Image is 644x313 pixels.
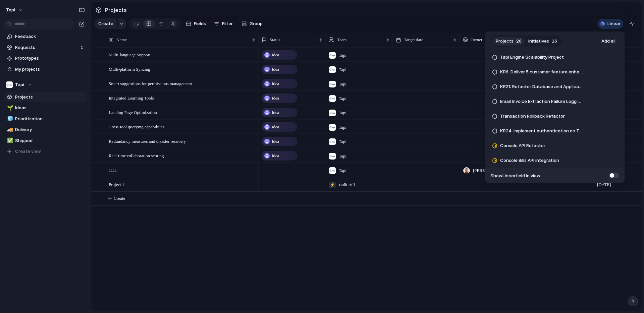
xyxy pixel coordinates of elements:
[500,157,559,164] span: Console Bills API integration
[552,38,557,45] span: 16
[528,38,549,45] span: Initiatives
[492,36,525,47] button: Projects26
[598,36,619,47] button: Add all
[500,83,584,90] span: KR21: Refactor Database and Application for a Fast, Scalable and Secure platform
[496,38,514,45] span: Projects
[500,128,584,134] span: KR24: Implement authentication on Tapi by [PERSON_NAME].
[500,98,584,105] span: Email Invoice Extraction Failure Logging/Alerting
[490,173,540,179] span: Show Linear field in view
[525,36,560,47] button: Initiatives16
[500,113,565,120] span: Transaction Rollback Refactor
[516,38,522,45] span: 26
[500,69,584,75] span: KR6: Deliver 5 customer feature enhancements on Tapi Manager each quarter
[601,38,615,45] span: Add all
[500,54,564,61] span: Tapi Engine Scalability Project
[500,142,545,149] span: Console API Refactor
